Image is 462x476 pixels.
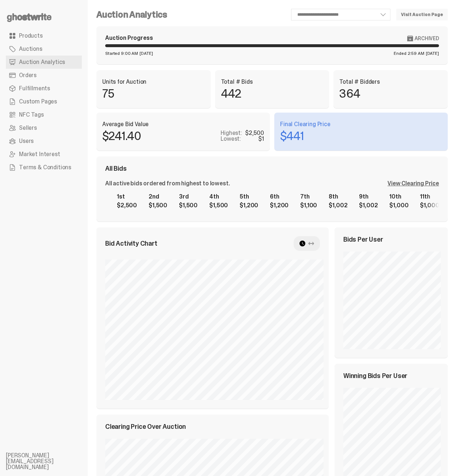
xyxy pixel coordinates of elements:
span: Ended 2:59 AM [394,51,424,56]
div: 10th [389,194,408,200]
span: Custom Pages [19,99,57,105]
div: $1,000 [420,203,439,208]
div: 7th [300,194,317,200]
div: 4th [209,194,228,200]
p: $241.40 [102,130,141,142]
span: Bid Activity Chart [105,240,157,247]
div: View Clearing Price [387,181,439,186]
span: Bids Per User [343,236,383,243]
span: [DATE] [426,51,439,56]
span: Fulfillments [19,86,50,91]
a: Custom Pages [6,95,82,108]
a: Products [6,29,82,42]
p: $441 [280,130,304,142]
span: Orders [19,72,37,78]
a: Orders [6,69,82,82]
div: Auction Progress [105,35,153,41]
a: Visit Auction Page [396,9,448,20]
span: [DATE] [140,51,153,56]
a: Market Interest [6,148,82,161]
span: Archived [415,35,439,41]
span: Auction Analytics [19,59,65,65]
span: Auctions [19,46,42,52]
p: 442 [221,88,241,99]
div: 1st [117,194,137,200]
a: Auction Analytics [6,56,82,69]
span: Clearing Price Over Auction [105,423,186,430]
div: $1,002 [329,203,347,208]
p: Highest: [221,130,242,136]
p: Lowest: [221,136,241,142]
div: $1,500 [179,203,198,208]
span: Started 9:00 AM [105,51,138,56]
div: $1,200 [240,203,258,208]
div: $2,500 [117,203,137,208]
div: $1,000 [389,203,408,208]
p: Average Bid Value [102,121,264,127]
span: NFC Tags [19,112,44,118]
span: Winning Bids Per User [343,373,407,379]
a: Auctions [6,42,82,56]
div: $1,100 [300,203,317,208]
span: All Bids [105,165,127,172]
div: $1 [258,136,264,142]
div: 3rd [179,194,198,200]
p: 75 [102,88,114,99]
a: Terms & Conditions [6,161,82,174]
h4: Auction Analytics [96,10,167,19]
a: Fulfillments [6,82,82,95]
p: 364 [339,88,360,99]
div: 8th [329,194,347,200]
div: 11th [420,194,439,200]
div: 9th [359,194,378,200]
div: $2,500 [245,130,264,136]
div: 6th [270,194,289,200]
li: [PERSON_NAME][EMAIL_ADDRESS][DOMAIN_NAME] [6,453,93,470]
div: $1,500 [209,203,228,208]
div: 2nd [149,194,167,200]
p: Total # Bids [221,79,324,85]
div: $1,200 [270,203,289,208]
span: Terms & Conditions [19,165,71,170]
span: Users [19,138,34,144]
span: Products [19,33,43,39]
a: NFC Tags [6,108,82,121]
a: Sellers [6,121,82,135]
p: Units for Auction [102,79,205,85]
span: Market Interest [19,151,60,157]
div: $1,500 [149,203,167,208]
a: Users [6,135,82,148]
p: Total # Bidders [339,79,442,85]
p: Final Clearing Price [280,121,442,127]
div: $1,002 [359,203,378,208]
div: All active bids ordered from highest to lowest. [105,181,230,186]
span: Sellers [19,125,37,131]
div: 5th [240,194,258,200]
